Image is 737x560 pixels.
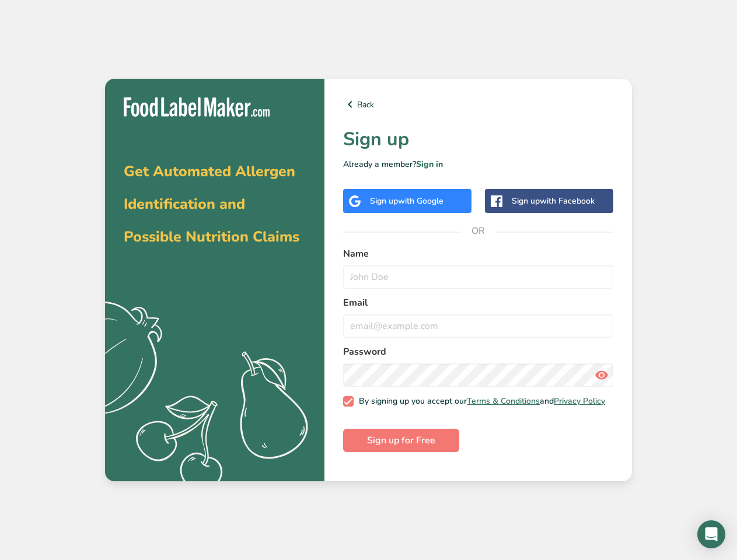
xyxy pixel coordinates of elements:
span: Sign up for Free [367,433,435,447]
span: with Facebook [540,195,595,206]
a: Back [343,97,613,111]
input: John Doe [343,265,613,289]
img: Food Label Maker [124,97,270,117]
a: Terms & Conditions [467,395,540,407]
div: Sign up [512,195,595,207]
input: email@example.com [343,314,613,338]
h1: Sign up [343,125,613,153]
a: Privacy Policy [554,395,605,407]
label: Password [343,345,613,359]
button: Sign up for Free [343,429,459,452]
span: with Google [398,195,443,206]
label: Name [343,247,613,261]
p: Already a member? [343,158,613,170]
a: Sign in [416,159,443,170]
label: Email [343,296,613,310]
span: Get Automated Allergen Identification and Possible Nutrition Claims [124,162,299,247]
div: Open Intercom Messenger [697,520,725,548]
div: Sign up [370,195,443,207]
span: OR [461,213,496,249]
span: By signing up you accept our and [354,396,606,407]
